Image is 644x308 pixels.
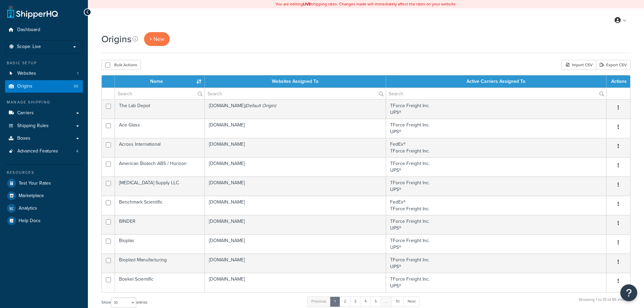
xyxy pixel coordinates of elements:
td: [DOMAIN_NAME] [205,196,386,215]
b: LIVE [303,1,311,7]
span: Shipping Rules [17,123,49,129]
a: Export CSV [596,60,630,70]
td: American Biotech ABS / Horizon [115,157,205,176]
i: (Default Origin) [245,102,276,109]
td: TForce Freight Inc. UPS® [386,215,606,234]
td: TForce Freight Inc. UPS® [386,119,606,138]
input: Search [386,88,606,99]
td: BINDER [115,215,205,234]
li: Advanced Features [5,145,83,158]
span: Origins [17,84,32,89]
td: TForce Freight Inc. UPS® [386,99,606,119]
a: Shipping Rules [5,120,83,132]
div: Manage Shipping [5,99,83,105]
th: Name : activate to sort column ascending [115,75,205,88]
th: Active Carriers Assigned To [386,75,606,88]
a: 2 [339,297,351,307]
a: Carriers [5,107,83,119]
a: Advanced Features 4 [5,145,83,158]
a: Websites 1 [5,67,83,80]
a: Previous [307,297,331,307]
td: [DOMAIN_NAME] [205,119,386,138]
span: Dashboard [17,27,40,33]
li: Websites [5,67,83,80]
span: Marketplace [19,193,44,199]
span: Carriers [17,110,34,116]
td: TForce Freight Inc. UPS® [386,254,606,273]
a: Help Docs [5,215,83,227]
th: Actions [606,75,630,88]
td: Across International [115,138,205,157]
a: + New [144,32,170,46]
a: 10 [391,297,404,307]
span: Analytics [19,206,37,211]
td: Boekel Scientific [115,273,205,292]
a: ShipperHQ Home [7,5,58,19]
span: Scope: Live [17,44,41,50]
div: Resources [5,170,83,175]
a: 4 [360,297,371,307]
a: Next [403,297,420,307]
div: Basic Setup [5,60,83,66]
td: [DOMAIN_NAME] [205,157,386,176]
span: Boxes [17,136,30,141]
span: Test Your Rates [19,181,51,186]
h1: Origins [101,32,132,46]
a: Boxes [5,132,83,145]
a: Test Your Rates [5,177,83,189]
span: 4 [76,148,78,154]
td: [DOMAIN_NAME] [205,234,386,254]
input: Search [205,88,386,99]
span: + New [149,35,164,43]
td: [DOMAIN_NAME] [205,176,386,196]
span: 95 [74,84,78,89]
td: FedEx® TForce Freight Inc. [386,138,606,157]
td: [DOMAIN_NAME] [205,215,386,234]
input: Search [115,88,205,99]
td: [DOMAIN_NAME] [205,273,386,292]
td: [DOMAIN_NAME] [205,99,386,119]
td: Bioplast Manufacturing [115,254,205,273]
a: Marketplace [5,190,83,202]
td: TForce Freight Inc. UPS® [386,234,606,254]
button: Open Resource Center [620,284,637,301]
td: [MEDICAL_DATA] Supply LLC [115,176,205,196]
td: [DOMAIN_NAME] [205,138,386,157]
span: Advanced Features [17,148,58,154]
td: Ace Glass [115,119,205,138]
label: Show entries [101,298,147,308]
td: The Lab Depot [115,99,205,119]
a: 3 [350,297,361,307]
li: Origins [5,80,83,93]
td: [DOMAIN_NAME] [205,254,386,273]
td: FedEx® TForce Freight Inc. [386,196,606,215]
a: Analytics [5,202,83,214]
td: Benchmark Scientific [115,196,205,215]
select: Showentries [111,298,136,308]
a: 1 [330,297,340,307]
td: TForce Freight Inc. UPS® [386,273,606,292]
td: TForce Freight Inc. UPS® [386,157,606,176]
a: … [381,297,392,307]
th: Websites Assigned To [205,75,386,88]
div: Import CSV [562,60,596,70]
td: TForce Freight Inc. UPS® [386,176,606,196]
td: Bioplas [115,234,205,254]
span: Websites [17,71,36,76]
span: 1 [77,71,78,76]
a: 5 [370,297,381,307]
a: Origins 95 [5,80,83,93]
span: Help Docs [19,218,41,224]
button: Bulk Actions [101,60,141,70]
a: Dashboard [5,24,83,36]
